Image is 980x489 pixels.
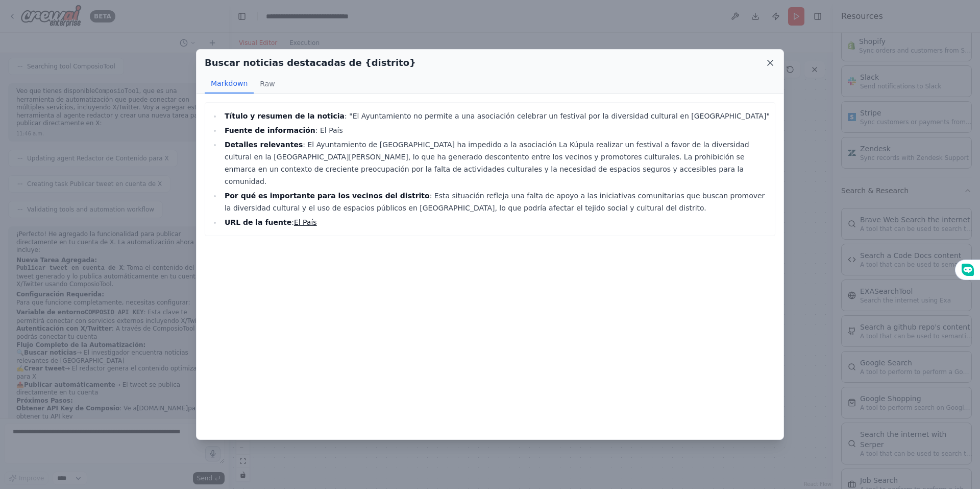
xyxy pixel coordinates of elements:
li: : "El Ayuntamiento no permite a una asociación celebrar un festival por la diversidad cultural en... [222,110,770,122]
strong: Título y resumen de la noticia [225,112,345,120]
li: : [222,216,770,228]
h2: Buscar noticias destacadas de {distrito} [205,56,416,70]
li: : El Ayuntamiento de [GEOGRAPHIC_DATA] ha impedido a la asociación La Kúpula realizar un festival... [222,138,770,188]
button: Raw [254,74,281,94]
button: Markdown [205,74,254,94]
strong: Fuente de información [225,126,315,134]
strong: Detalles relevantes [225,141,303,149]
li: : Esta situación refleja una falta de apoyo a las iniciativas comunitarias que buscan promover la... [222,190,770,214]
strong: URL de la fuente [225,218,291,226]
strong: Por qué es importante para los vecinos del distrito [225,192,430,200]
a: El País [294,218,317,226]
li: : El País [222,124,770,136]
